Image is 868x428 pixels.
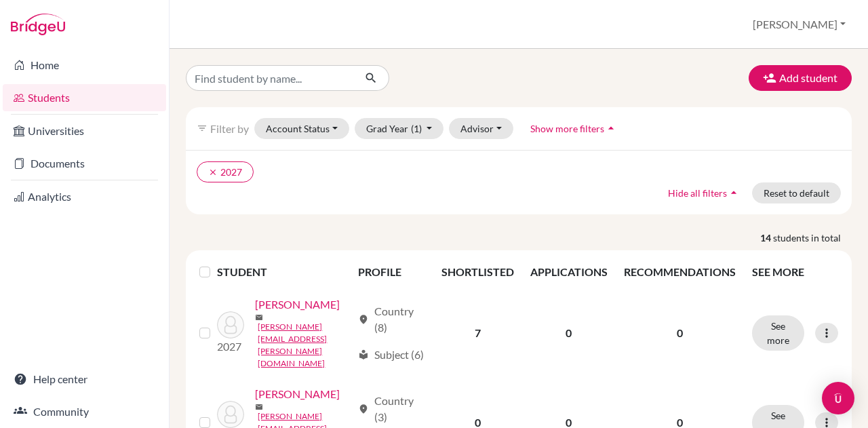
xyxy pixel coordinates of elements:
[749,65,852,91] button: Add student
[519,118,629,139] button: Show more filtersarrow_drop_up
[3,117,166,144] a: Universities
[358,404,369,414] span: location_on
[3,183,166,210] a: Analytics
[760,231,773,245] strong: 14
[3,84,166,111] a: Students
[217,401,244,428] img: Kock, Kevin
[747,12,852,37] button: [PERSON_NAME]
[210,122,249,135] span: Filter by
[433,256,522,288] th: SHORTLISTED
[3,150,166,177] a: Documents
[258,321,351,370] a: [PERSON_NAME][EMAIL_ADDRESS][PERSON_NAME][DOMAIN_NAME]
[358,349,369,360] span: local_library
[822,382,854,414] div: Open Intercom Messenger
[530,123,604,134] span: Show more filters
[727,186,741,199] i: arrow_drop_up
[624,325,736,341] p: 0
[752,315,804,351] button: See more
[744,256,846,288] th: SEE MORE
[254,118,349,139] button: Account Status
[350,256,433,288] th: PROFILE
[616,256,744,288] th: RECOMMENDATIONS
[449,118,513,139] button: Advisor
[604,121,618,135] i: arrow_drop_up
[358,314,369,325] span: location_on
[522,288,616,378] td: 0
[433,288,522,378] td: 7
[358,347,424,363] div: Subject (6)
[3,52,166,79] a: Home
[11,14,65,35] img: Bridge-U
[217,338,244,355] p: 2027
[197,123,208,134] i: filter_list
[358,303,425,336] div: Country (8)
[217,256,349,288] th: STUDENT
[255,296,340,313] a: [PERSON_NAME]
[656,182,752,203] button: Hide all filtersarrow_drop_up
[3,398,166,425] a: Community
[773,231,852,245] span: students in total
[355,118,444,139] button: Grad Year(1)
[197,161,254,182] button: clear2027
[522,256,616,288] th: APPLICATIONS
[255,313,263,322] span: mail
[3,366,166,393] a: Help center
[208,168,218,177] i: clear
[217,311,244,338] img: Gobert, Matthew
[411,123,422,134] span: (1)
[358,393,425,425] div: Country (3)
[186,65,354,91] input: Find student by name...
[668,187,727,199] span: Hide all filters
[255,403,263,411] span: mail
[752,182,841,203] button: Reset to default
[255,386,340,402] a: [PERSON_NAME]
